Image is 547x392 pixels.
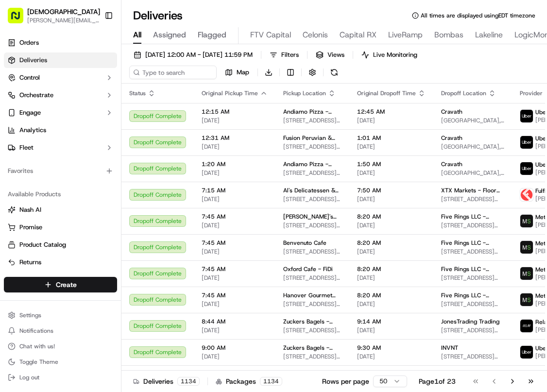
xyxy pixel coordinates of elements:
a: Product Catalog [8,240,113,249]
span: [DATE] [202,248,268,256]
span: Oxford Cafe - FiDi [283,265,333,273]
span: 8:20 AM [357,265,426,273]
span: 12:15 AM [202,108,268,116]
button: Engage [4,105,117,120]
span: Bombas [434,29,463,41]
span: [DATE] 12:00 AM - [DATE] 11:59 PM [145,51,253,59]
span: 8:44 AM [202,318,268,325]
span: [DATE] [357,326,426,334]
span: 7:50 AM [357,187,426,194]
button: Refresh [327,66,341,79]
button: Nash AI [4,202,117,218]
span: [PERSON_NAME]'s Bagels [283,213,342,221]
span: 8:20 AM [357,213,426,221]
span: [STREET_ADDRESS][US_STATE] [283,195,342,203]
span: 7:45 AM [202,265,268,273]
span: Assigned [153,29,186,41]
span: Zuckers Bagels - Tribeca [283,344,342,352]
span: [DATE] [357,195,426,203]
span: [DATE] [202,222,268,229]
span: [STREET_ADDRESS][US_STATE] [283,222,342,229]
span: [DATE] [357,274,426,282]
span: 8:20 AM [357,291,426,299]
span: [DATE] [202,326,268,334]
span: [DATE] [202,195,268,203]
span: [STREET_ADDRESS][US_STATE] [283,117,342,124]
button: Create [4,277,117,292]
span: Analytics [19,126,46,135]
span: [GEOGRAPHIC_DATA], [STREET_ADDRESS][US_STATE] [441,117,504,124]
span: [DATE] [202,143,268,151]
span: [STREET_ADDRESS][US_STATE] [441,274,504,282]
span: [STREET_ADDRESS][US_STATE] [283,169,342,177]
button: Fleet [4,140,117,155]
span: 1:01 AM [357,134,426,142]
span: Hanover Gourmet Deli - Hanover Sq [283,291,342,299]
span: Deliveries [19,56,47,65]
span: 7:15 AM [202,187,268,194]
span: 1:50 AM [357,160,426,168]
span: Five Rings LLC - [GEOGRAPHIC_DATA] - Floor 30 [441,291,504,299]
span: [GEOGRAPHIC_DATA], [STREET_ADDRESS][US_STATE] [441,169,504,177]
button: Promise [4,220,117,235]
button: [DEMOGRAPHIC_DATA] [27,7,100,17]
span: 12:45 AM [357,108,426,116]
img: metro_speed_logo.png [520,267,533,280]
button: Filters [265,48,303,62]
span: INVNT [441,344,458,352]
span: [STREET_ADDRESS][US_STATE] [441,248,504,256]
a: Deliveries [4,52,117,68]
img: uber-new-logo.jpeg [520,136,533,149]
span: Five Rings LLC - [GEOGRAPHIC_DATA] - Floor 30 [441,239,504,247]
div: 1134 [177,377,200,386]
span: Flagged [198,29,226,41]
span: Control [19,73,40,82]
span: Filters [281,51,299,59]
span: FTV Capital [250,29,291,41]
span: [STREET_ADDRESS][US_STATE] [441,222,504,229]
img: metro_speed_logo.png [520,215,533,227]
h1: Deliveries [133,8,183,23]
span: 1:20 AM [202,160,268,168]
span: Original Dropoff Time [357,89,416,97]
button: [DEMOGRAPHIC_DATA][PERSON_NAME][EMAIL_ADDRESS][DOMAIN_NAME] [4,4,101,27]
span: 7:45 AM [202,291,268,299]
p: Rows per page [322,376,369,386]
span: Five Rings LLC - [GEOGRAPHIC_DATA] - Floor 30 [441,213,504,221]
button: Product Catalog [4,237,117,253]
span: Create [56,280,77,290]
span: Dropoff Location [441,89,486,97]
a: Returns [8,258,113,267]
span: Map [237,68,249,77]
span: Pickup Location [283,89,326,97]
span: [DATE] [202,274,268,282]
span: Andiamo Pizza - 688 [283,108,342,116]
span: [DATE] [357,143,426,151]
span: Orchestrate [19,91,53,100]
span: Promise [19,223,42,232]
button: Live Monitoring [357,48,422,62]
img: relay_logo_black.png [520,320,533,332]
span: [DATE] [357,222,426,229]
span: LiveRamp [388,29,423,41]
button: Map [221,66,254,79]
button: Chat with us! [4,340,117,353]
span: Status [129,89,146,97]
span: [GEOGRAPHIC_DATA], [STREET_ADDRESS][US_STATE] [441,143,504,151]
div: Favorites [4,163,117,179]
a: Nash AI [8,205,113,214]
span: [DATE] [202,300,268,308]
div: Deliveries [133,376,200,386]
span: [DATE] [202,353,268,360]
button: Views [311,48,349,62]
span: 7:45 AM [202,239,268,247]
span: 9:14 AM [357,318,426,325]
span: 12:31 AM [202,134,268,142]
span: [DATE] [202,169,268,177]
span: [STREET_ADDRESS][PERSON_NAME][US_STATE] [441,195,504,203]
span: Views [327,51,344,59]
span: Engage [19,108,41,117]
div: Available Products [4,187,117,202]
span: [DATE] [357,353,426,360]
